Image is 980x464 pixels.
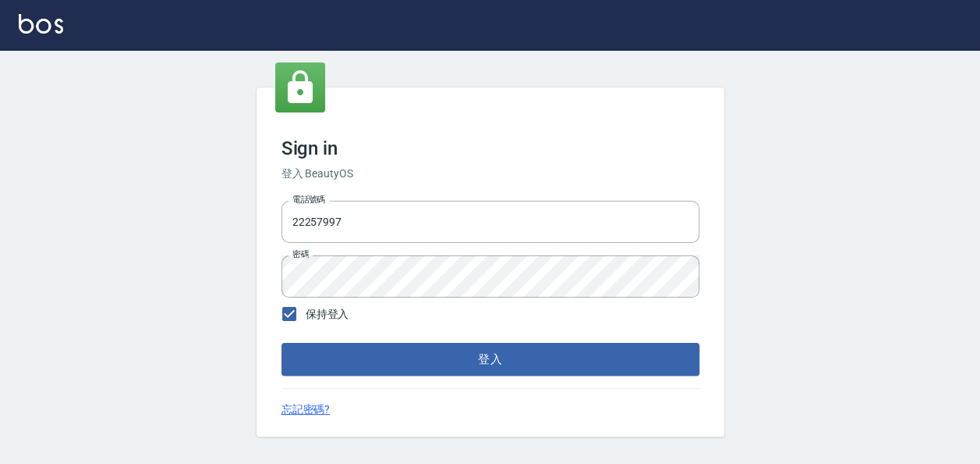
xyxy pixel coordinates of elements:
[281,137,699,159] h3: Sign in
[19,14,63,34] img: Logo
[281,343,699,376] button: 登入
[306,306,349,323] span: 保持登入
[292,194,325,205] label: 電話號碼
[281,402,331,418] a: 忘記密碼?
[292,248,309,260] label: 密碼
[281,166,699,182] h6: 登入 BeautyOS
